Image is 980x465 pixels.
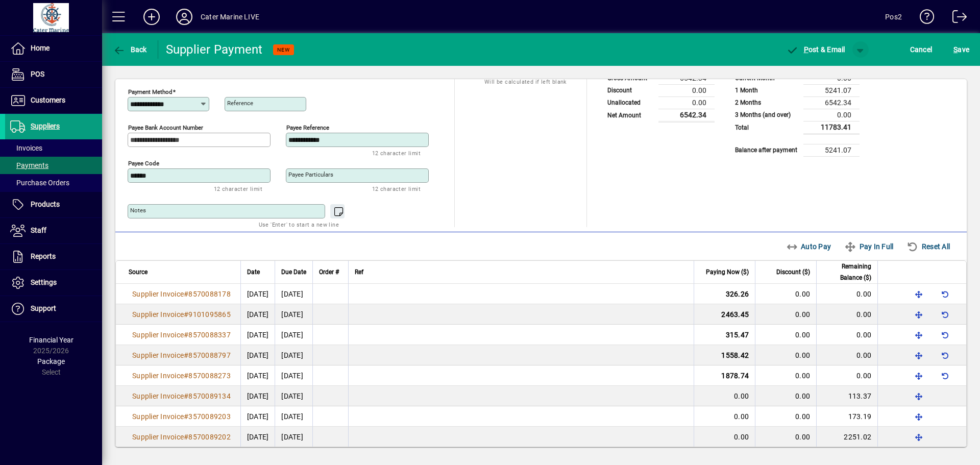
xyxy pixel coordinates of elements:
[5,270,102,296] a: Settings
[214,183,262,194] mat-hint: 12 character limit
[247,412,269,421] span: [DATE]
[128,124,203,131] mat-label: Payee Bank Account Number
[721,310,749,319] span: 2463.45
[132,412,184,421] span: Supplier Invoice
[602,109,658,121] td: Net Amount
[721,372,749,380] span: 1878.74
[5,36,102,61] a: Home
[247,266,260,278] span: Date
[184,290,188,298] span: #
[129,309,234,320] a: Supplier Invoice#9101095865
[29,336,73,344] span: Financial Year
[132,331,184,339] span: Supplier Invoice
[247,331,269,339] span: [DATE]
[130,207,146,214] mat-label: Notes
[803,109,860,121] td: 0.00
[275,406,312,427] td: [DATE]
[31,70,44,78] span: POS
[658,96,715,109] td: 0.00
[372,147,421,159] mat-hint: 12 character limit
[259,218,339,230] mat-hint: Use 'Enter' to start a new line
[129,266,148,278] span: Source
[128,160,159,167] mat-label: Payee Code
[275,304,312,325] td: [DATE]
[803,84,860,96] td: 5241.07
[110,40,150,59] button: Back
[31,44,50,52] span: Home
[726,331,749,339] span: 315.47
[906,238,950,255] span: Reset All
[275,365,312,386] td: [DATE]
[355,266,363,278] span: Ref
[132,290,184,298] span: Supplier Invoice
[795,331,810,339] span: 0.00
[885,9,902,25] div: Pos2
[951,40,972,59] button: Save
[31,304,56,312] span: Support
[726,290,749,298] span: 326.26
[910,41,933,58] span: Cancel
[10,144,42,152] span: Invoices
[188,433,231,441] span: 8570089202
[484,76,567,87] mat-hint: Will be calculated if left blank
[730,121,803,134] td: Total
[184,433,188,441] span: #
[275,386,312,406] td: [DATE]
[184,331,188,339] span: #
[184,372,188,380] span: #
[856,351,871,359] span: 0.00
[945,2,967,35] a: Logout
[823,261,871,283] span: Remaining Balance ($)
[844,238,893,255] span: Pay In Full
[602,96,658,109] td: Unallocated
[168,8,201,26] button: Profile
[275,325,312,345] td: [DATE]
[201,9,259,25] div: Cater Marine LIVE
[730,96,803,109] td: 2 Months
[730,48,860,157] app-page-summary-card: Supplier Balances
[795,392,810,400] span: 0.00
[102,40,158,59] app-page-header-button: Back
[31,200,60,208] span: Products
[5,139,102,157] a: Invoices
[734,392,749,400] span: 0.00
[803,121,860,134] td: 11783.41
[658,109,715,121] td: 6542.34
[113,45,147,54] span: Back
[129,329,234,340] a: Supplier Invoice#8570088337
[734,412,749,421] span: 0.00
[786,45,845,54] span: ost & Email
[856,310,871,319] span: 0.00
[319,266,339,278] span: Order #
[188,392,231,400] span: 8570089134
[227,100,253,107] mat-label: Reference
[188,331,231,339] span: 8570088337
[602,48,715,123] app-page-summary-card: Payment Summary
[795,290,810,298] span: 0.00
[275,427,312,447] td: [DATE]
[840,237,897,256] button: Pay In Full
[247,433,269,441] span: [DATE]
[602,84,658,96] td: Discount
[184,310,188,319] span: #
[188,310,231,319] span: 9101095865
[844,433,871,441] span: 2251.02
[372,183,421,194] mat-hint: 12 character limit
[706,266,749,278] span: Paying Now ($)
[730,144,803,156] td: Balance after payment
[184,351,188,359] span: #
[37,357,65,365] span: Package
[247,290,269,298] span: [DATE]
[129,411,234,422] a: Supplier Invoice#3570089203
[5,88,102,113] a: Customers
[848,412,872,421] span: 173.19
[129,431,234,443] a: Supplier Invoice#8570089202
[5,174,102,191] a: Purchase Orders
[795,412,810,421] span: 0.00
[953,41,969,58] span: ave
[856,290,871,298] span: 0.00
[730,109,803,121] td: 3 Months (and over)
[132,310,184,319] span: Supplier Invoice
[286,124,329,131] mat-label: Payee Reference
[188,372,231,380] span: 8570088273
